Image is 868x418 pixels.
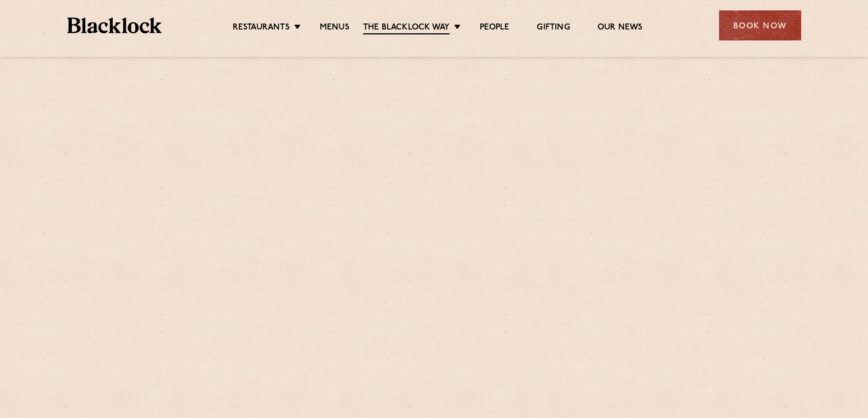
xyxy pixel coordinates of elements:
a: People [480,22,509,33]
a: Gifting [537,22,570,33]
a: Restaurants [233,22,290,33]
a: The Blacklock Way [363,22,450,34]
img: BL_Textured_Logo-footer-cropped.svg [67,17,162,33]
a: Menus [320,22,349,33]
a: Our News [597,22,643,33]
div: Book Now [719,10,801,40]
